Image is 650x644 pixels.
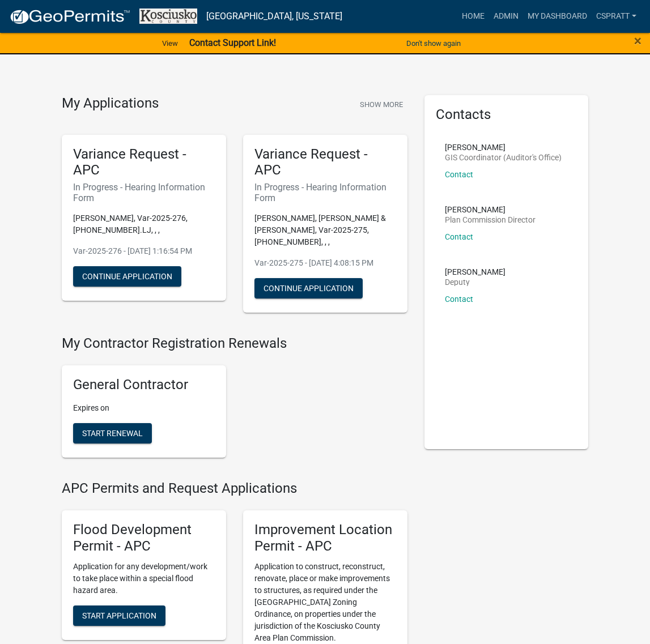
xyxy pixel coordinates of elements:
[62,480,407,497] h4: APC Permits and Request Applications
[254,561,396,644] p: Application to construct, reconstruct, renovate, place or make improvements to structures, as req...
[445,268,505,276] p: [PERSON_NAME]
[73,266,181,287] button: Continue Application
[73,146,215,179] h5: Variance Request - APC
[73,245,215,257] p: Var-2025-276 - [DATE] 1:16:54 PM
[73,377,215,393] h5: General Contractor
[254,182,396,203] h6: In Progress - Hearing Information Form
[73,182,215,203] h6: In Progress - Hearing Information Form
[254,522,396,555] h5: Improvement Location Permit - APC
[73,561,215,596] p: Application for any development/work to take place within a special flood hazard area.
[73,212,215,236] p: [PERSON_NAME], Var-2025-276, [PHONE_NUMBER].LJ, , ,
[73,522,215,555] h5: Flood Development Permit - APC
[82,429,143,438] span: Start Renewal
[592,6,641,27] a: cspratt
[445,216,536,224] p: Plan Commission Director
[73,423,152,443] button: Start Renewal
[523,6,592,27] a: My Dashboard
[139,8,197,24] img: Kosciusko County, Indiana
[445,232,473,241] a: Contact
[73,605,165,626] button: Start Application
[445,143,562,151] p: [PERSON_NAME]
[445,278,505,286] p: Deputy
[254,257,396,269] p: Var-2025-275 - [DATE] 4:08:15 PM
[206,7,342,26] a: [GEOGRAPHIC_DATA], [US_STATE]
[355,95,407,114] button: Show More
[73,402,215,414] p: Expires on
[634,34,641,48] button: Close
[62,335,407,467] wm-registration-list-section: My Contractor Registration Renewals
[62,95,159,112] h4: My Applications
[189,37,276,48] strong: Contact Support Link!
[402,34,465,53] button: Don't show again
[158,34,182,53] a: View
[445,206,536,214] p: [PERSON_NAME]
[62,335,407,352] h4: My Contractor Registration Renewals
[254,212,396,248] p: [PERSON_NAME], [PERSON_NAME] & [PERSON_NAME], Var-2025-275, [PHONE_NUMBER], , ,
[445,170,473,179] a: Contact
[445,295,473,304] a: Contact
[489,6,523,27] a: Admin
[634,33,641,49] span: ×
[254,146,396,179] h5: Variance Request - APC
[445,153,562,161] p: GIS Coordinator (Auditor's Office)
[254,278,363,298] button: Continue Application
[82,611,156,620] span: Start Application
[457,6,489,27] a: Home
[436,106,577,123] h5: Contacts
